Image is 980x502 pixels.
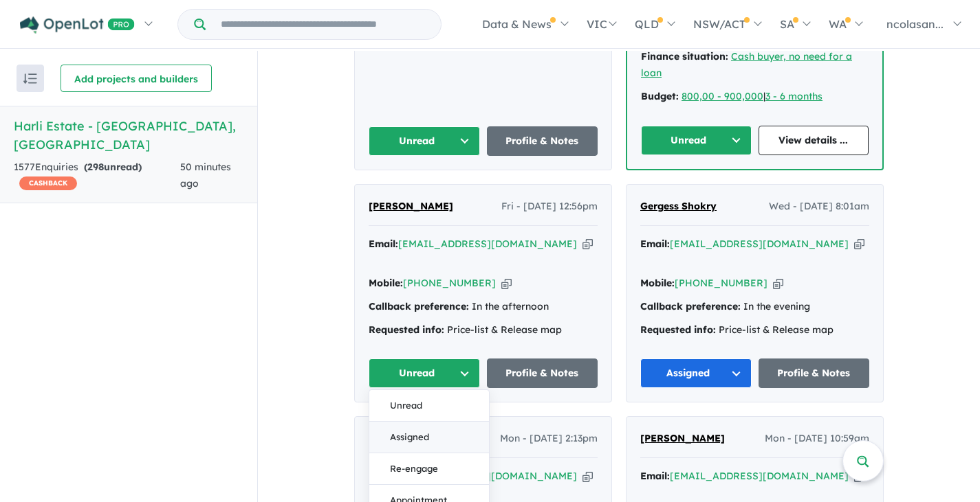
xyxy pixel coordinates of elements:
[640,358,752,388] button: Assigned
[369,299,598,315] div: In the afternoon
[582,469,593,483] button: Copy
[208,10,438,39] input: Try estate name, suburb, builder or developer
[19,176,77,190] span: CASHBACK
[759,126,869,155] a: View details ...
[369,198,453,215] a: [PERSON_NAME]
[369,422,489,453] button: Assigned
[20,16,135,34] img: Openlot PRO Logo White
[640,300,741,312] strong: Callback preference:
[675,277,767,289] a: [PHONE_NUMBER]
[640,198,717,215] a: Gergess Shokry
[14,117,243,154] h5: Harli Estate - [GEOGRAPHIC_DATA] , [GEOGRAPHIC_DATA]
[369,200,453,212] span: [PERSON_NAME]
[369,323,444,336] strong: Requested info:
[403,277,496,289] a: [PHONE_NUMBER]
[84,161,142,173] strong: ( unread)
[640,277,675,289] strong: Mobile:
[369,322,598,339] div: Price-list & Release map
[641,126,752,155] button: Unread
[670,238,849,250] a: [EMAIL_ADDRESS][DOMAIN_NAME]
[670,470,849,482] a: [EMAIL_ADDRESS][DOMAIN_NAME]
[682,90,763,102] a: 800,00 - 900,000
[886,17,944,31] span: ncolasan...
[369,238,398,250] strong: Email:
[759,358,870,388] a: Profile & Notes
[369,126,480,156] button: Unread
[61,65,212,92] button: Add projects and builders
[487,358,598,388] a: Profile & Notes
[641,89,869,105] div: |
[765,431,869,447] span: Mon - [DATE] 10:59am
[23,73,37,84] img: sort.svg
[369,390,489,422] button: Unread
[640,322,869,339] div: Price-list & Release map
[369,358,480,388] button: Unread
[641,90,679,102] strong: Budget:
[398,238,577,250] a: [EMAIL_ADDRESS][DOMAIN_NAME]
[369,300,469,312] strong: Callback preference:
[14,159,180,192] div: 1577 Enquir ies
[369,277,403,289] strong: Mobile:
[87,161,104,173] span: 298
[369,453,489,485] button: Re-engage
[854,237,864,251] button: Copy
[640,238,670,250] strong: Email:
[641,50,728,62] strong: Finance situation:
[180,161,231,190] span: 50 minutes ago
[769,198,869,215] span: Wed - [DATE] 8:01am
[640,431,725,447] a: [PERSON_NAME]
[640,432,725,444] span: [PERSON_NAME]
[640,470,670,482] strong: Email:
[582,237,593,251] button: Copy
[501,198,598,215] span: Fri - [DATE] 12:56pm
[501,276,512,290] button: Copy
[641,50,852,79] a: Cash buyer, no need for a loan
[773,276,783,290] button: Copy
[640,200,717,212] span: Gergess Shokry
[640,323,716,336] strong: Requested info:
[487,126,598,156] a: Profile & Notes
[765,90,823,102] a: 3 - 6 months
[640,299,869,315] div: In the evening
[500,431,598,447] span: Mon - [DATE] 2:13pm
